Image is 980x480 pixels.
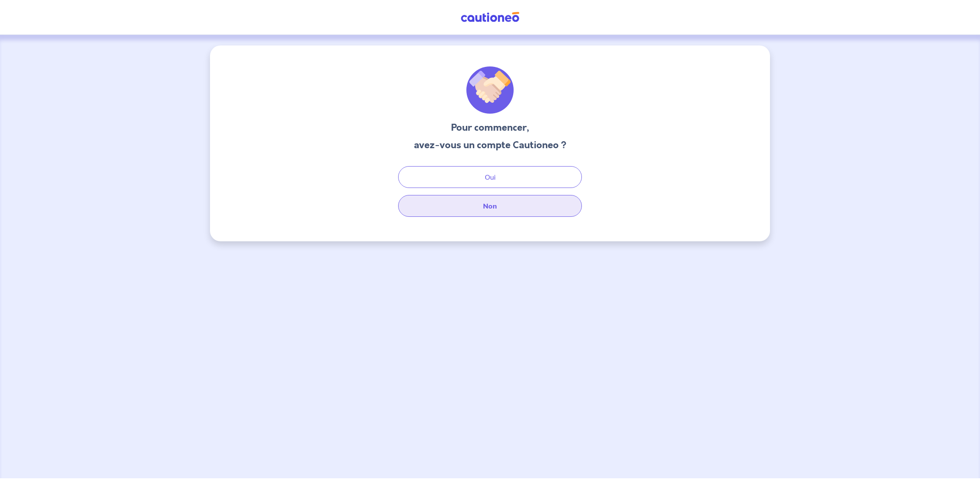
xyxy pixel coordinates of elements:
button: Non [398,195,582,217]
img: Cautioneo [457,12,523,23]
button: Oui [398,166,582,188]
h3: avez-vous un compte Cautioneo ? [414,138,567,152]
h3: Pour commencer, [414,121,567,135]
img: illu_welcome.svg [466,66,514,114]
